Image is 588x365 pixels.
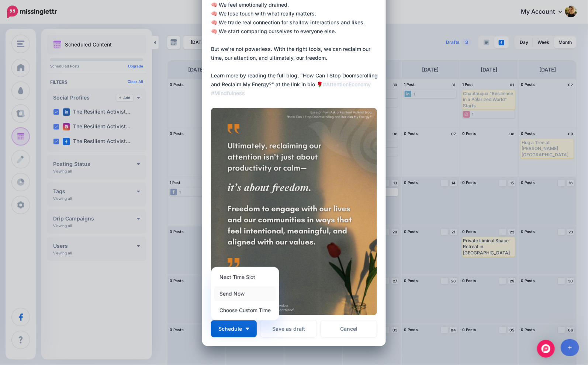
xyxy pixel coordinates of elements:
[260,320,317,337] button: Save as draft
[211,320,257,337] button: Schedule
[211,267,279,320] div: Schedule
[214,303,276,317] a: Choose Custom Time
[246,328,249,330] img: arrow-down-white.png
[211,108,377,316] img: EB8CVF5SQPT379HGLXMZIVQ551U7YJEM.png
[321,320,377,337] a: Cancel
[214,286,276,301] a: Send Now
[537,340,555,358] div: Open Intercom Messenger
[218,326,242,331] span: Schedule
[214,270,276,284] a: Next Time Slot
